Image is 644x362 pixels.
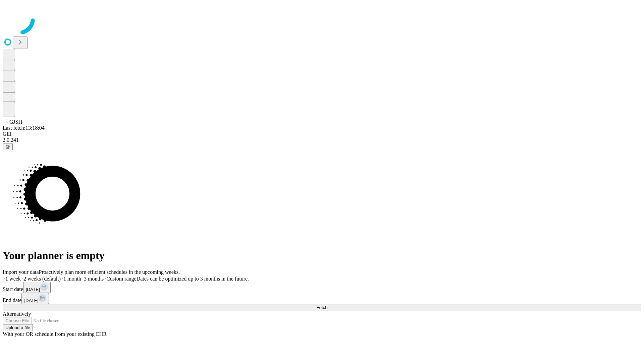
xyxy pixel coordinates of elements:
[9,119,22,125] span: GJSH
[24,298,38,303] span: [DATE]
[3,293,641,304] div: End date
[137,276,249,282] span: Dates can be optimized up to 3 months in the future.
[39,269,180,275] span: Proactively plan more efficient schedules in the upcoming weeks.
[21,293,49,304] button: [DATE]
[3,324,33,331] button: Upload a file
[3,311,31,317] span: Alternatively
[26,287,40,292] span: [DATE]
[5,144,10,149] span: @
[106,276,136,282] span: Custom range
[3,125,45,131] span: Last fetch: 13:18:04
[5,276,21,282] span: 1 week
[3,304,641,311] button: Fetch
[316,305,327,310] span: Fetch
[23,282,51,293] button: [DATE]
[3,143,13,150] button: @
[63,276,81,282] span: 1 month
[3,249,641,262] h1: Your planner is empty
[3,331,107,337] span: With your OR schedule from your existing EHR
[3,131,641,137] div: GEI
[23,276,61,282] span: 2 weeks (default)
[84,276,104,282] span: 3 months
[3,137,641,143] div: 2.0.241
[3,282,641,293] div: Start date
[3,269,39,275] span: Import your data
